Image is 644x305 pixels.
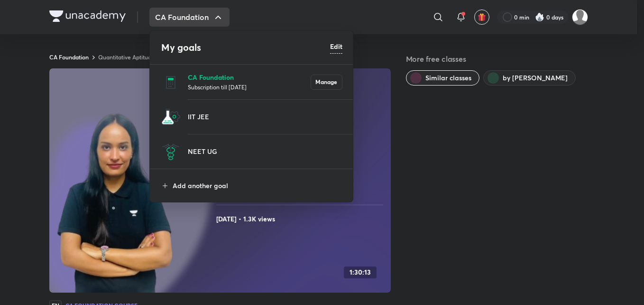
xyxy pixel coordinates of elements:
p: CA Foundation [188,72,311,82]
p: Add another goal [173,181,342,191]
img: IIT JEE [161,107,180,126]
button: Manage [311,75,342,90]
img: NEET UG [161,142,180,161]
p: Subscription till [DATE] [188,82,311,92]
p: IIT JEE [188,112,342,122]
h4: My goals [161,40,330,55]
h6: Edit [330,41,342,51]
img: CA Foundation [161,73,180,92]
p: NEET UG [188,146,342,156]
